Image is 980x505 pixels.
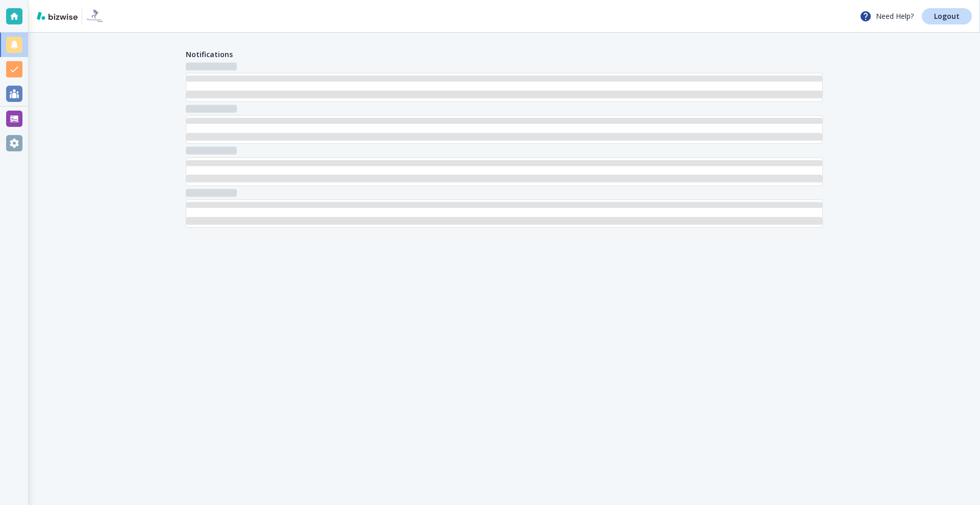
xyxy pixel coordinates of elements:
img: Horsepower Farm LLC [86,8,104,24]
img: bizwise [37,12,78,20]
p: Need Help? [860,10,914,22]
h4: Notifications [186,49,233,60]
p: Logout [934,13,960,20]
a: Logout [922,8,972,24]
